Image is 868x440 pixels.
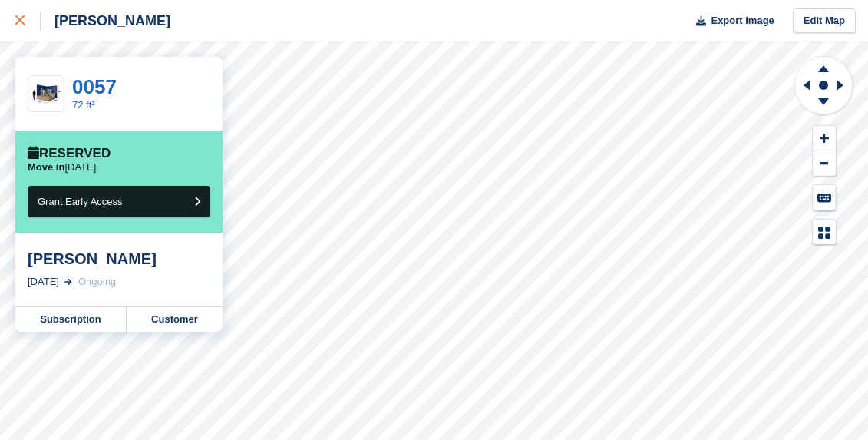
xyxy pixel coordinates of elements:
button: Keyboard Shortcuts [813,185,836,210]
span: Move in [28,161,64,173]
a: 72 ft² [72,99,95,111]
button: Zoom Out [813,151,836,177]
div: [DATE] [28,274,59,289]
button: Export Image [687,8,774,34]
div: Ongoing [78,274,116,289]
img: arrow-right-light-icn-cde0832a797a2874e46488d9cf13f60e5c3a73dbe684e267c42b8395dfbc2abf.svg [64,279,72,285]
a: Edit Map [793,8,856,34]
button: Grant Early Access [28,186,210,217]
a: Customer [127,307,223,332]
img: 10-ft-container.jpg [28,81,64,108]
span: Grant Early Access [38,196,123,207]
button: Zoom In [813,126,836,151]
div: [PERSON_NAME] [28,250,210,268]
div: [PERSON_NAME] [41,12,170,30]
a: Subscription [15,307,127,332]
p: [DATE] [28,161,96,174]
button: Map Legend [813,220,836,245]
div: Reserved [28,146,111,161]
span: Export Image [711,13,774,28]
a: 0057 [72,75,117,98]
